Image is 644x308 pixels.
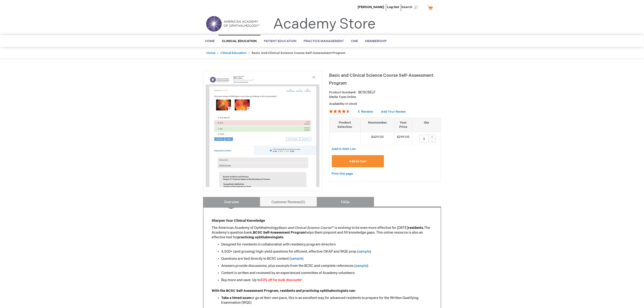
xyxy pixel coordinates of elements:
[358,110,374,114] a: 5 Reviews
[238,235,284,239] strong: practicing ophthalmologists
[402,2,420,12] span: Search
[394,132,412,145] td: $299.00
[329,91,357,94] strong: Product Number
[329,73,434,86] span: Basic and Clinical Science Course Self-Assessment Program
[329,95,441,99] p: Online
[252,51,346,55] strong: Basic and Clinical Science Course Self-Assessment Program
[279,226,332,230] em: Basic and Clinical Science Course
[317,197,374,207] a: FAQs
[359,250,370,254] a: sample
[365,39,387,43] span: Membership
[361,110,373,114] span: Reviews
[387,5,399,9] a: Log Out
[221,256,432,261] li: Questions are tied directly to BCSC content ( )
[222,39,257,43] span: Clinical Education
[221,264,432,268] li: Answers provide discussions, plus excerpts from the BCSC and complete references ( )
[358,5,384,9] a: [PERSON_NAME]
[221,271,432,275] li: Content is written and reviewed by an experienced committee of Academy volunteers
[301,200,305,204] span: 5
[221,242,432,247] li: Designed for residents in collaboration with residency program directors
[349,159,367,163] span: Add to Cart
[221,296,251,300] strong: Take a timed exam
[329,102,441,106] p: Availability:
[207,51,215,55] a: Home
[346,102,357,106] span: In stock
[359,90,376,95] div: BCSCSELF
[221,278,432,283] li: Buy more and save: Up to
[351,39,358,43] span: CME
[356,264,367,268] a: sample
[273,16,376,33] a: Academy Store
[221,51,247,55] a: Clinical Education
[429,135,436,139] div: +
[212,226,432,240] p: The American Academy of Ophthalmology ™ is evolving to be even more effective for [DATE] The Acad...
[360,118,394,132] th: Nonmember
[419,135,429,142] input: Qty
[221,296,432,305] li: or go at their own pace, this is an excellent way for advanced residents to prepare for the Writt...
[408,226,424,230] strong: residents.
[203,197,260,207] a: Overview
[358,110,360,114] span: 5
[332,147,356,151] span: Add to Wish List
[291,257,303,261] a: sample
[429,139,436,142] div: -
[332,155,384,167] button: Add to Cart
[253,231,305,235] strong: BCSC Self-Assessment Program
[304,39,344,43] span: Practice Management
[381,110,406,114] a: Add Your Review
[206,73,320,187] img: Basic and Clinical Science Course Self-Assessment Program
[332,147,356,151] a: Add to Wish List
[261,278,301,282] font: 30% off for bulk discounts
[332,171,353,177] a: Print this page
[360,132,394,145] td: $429.00
[212,219,265,223] strong: Sharpen Your Clinical Knowledge
[205,39,215,43] span: Home
[212,289,356,293] strong: With the BCSC Self-Assessment Program, residents and practicing ophthalmologists can:
[260,197,317,207] a: Customer Reviews5
[412,118,441,132] th: Qty
[264,39,297,43] span: Patient Education
[329,109,350,113] div: 92%
[329,95,347,99] strong: Media Type:
[221,249,432,254] li: 4,500+ (and growing) high-yield questions for efficient, effective OKAP and WQE prep ( )
[329,118,361,132] th: Product Selection
[394,118,412,132] th: Your Price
